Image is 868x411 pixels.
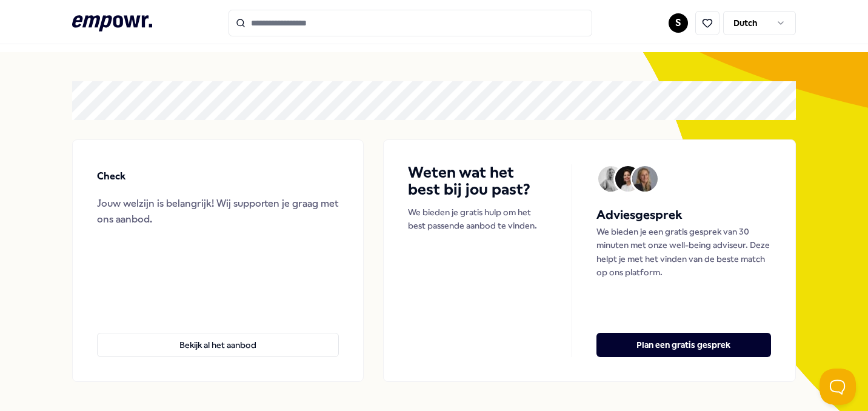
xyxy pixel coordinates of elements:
button: Plan een gratis gesprek [596,333,770,357]
a: Bekijk al het aanbod [97,313,339,357]
h4: Weten wat het best bij jou past? [408,164,547,198]
p: We bieden je gratis hulp om het best passende aanbod te vinden. [408,206,547,233]
button: Bekijk al het aanbod [97,333,339,357]
button: S [669,13,688,33]
img: Avatar [632,166,658,192]
input: Search for products, categories or subcategories [229,10,592,36]
img: Avatar [598,166,624,192]
img: Avatar [615,166,641,192]
div: Jouw welzijn is belangrijk! Wij supporten je graag met ons aanbod. [97,196,339,227]
iframe: Help Scout Beacon - Open [820,369,856,405]
h5: Adviesgesprek [596,206,770,225]
p: Check [97,169,125,184]
p: We bieden je een gratis gesprek van 30 minuten met onze well-being adviseur. Deze helpt je met he... [596,225,770,279]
